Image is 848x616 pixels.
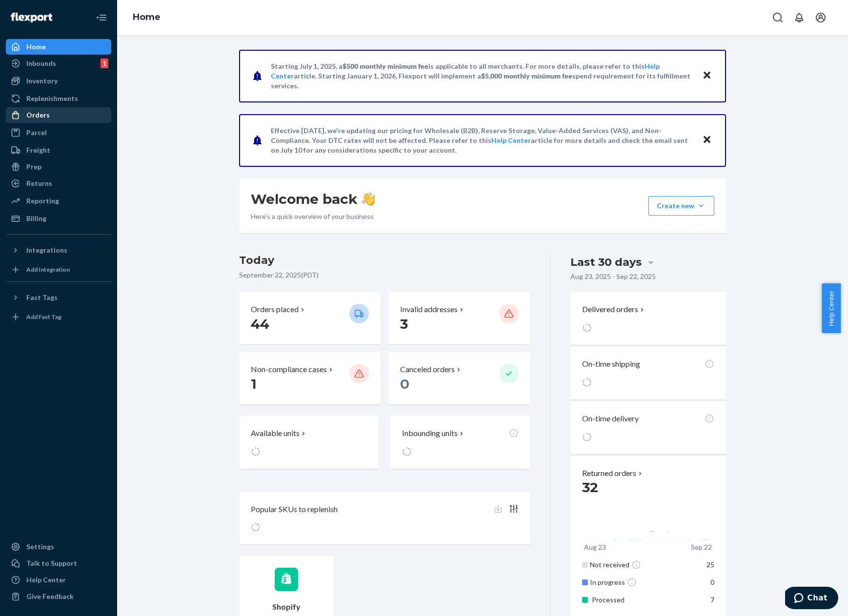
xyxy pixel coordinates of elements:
[491,136,531,144] a: Help Center
[26,94,78,103] div: Replenishments
[26,313,61,321] div: Add Fast Tag
[239,270,530,280] p: September 22, 2025 ( PDT )
[271,126,693,155] p: Effective [DATE], we're updating our pricing for Wholesale (B2B), Reserve Storage, Value-Added Se...
[251,304,299,315] p: Orders placed
[6,176,111,191] a: Returns
[6,211,111,226] a: Billing
[133,12,161,22] a: Home
[6,159,111,175] a: Prep
[6,589,111,604] button: Give Feedback
[388,352,530,404] button: Canceled orders 0
[26,162,41,172] div: Prep
[582,413,639,424] p: On-time delivery
[26,214,46,223] div: Billing
[6,193,111,209] a: Reporting
[6,142,111,158] a: Freight
[251,212,375,221] p: Here’s a quick overview of your business
[582,468,644,479] button: Returned orders
[6,125,111,140] a: Parcel
[6,262,111,278] a: Add Integration
[400,304,458,315] p: Invalid addresses
[251,364,327,375] p: Non-compliance cases
[811,8,830,27] button: Open account menu
[6,242,111,258] button: Integrations
[6,539,111,555] a: Settings
[251,190,375,208] h1: Welcome back
[6,290,111,305] button: Fast Tags
[272,601,301,613] p: Shopify
[785,587,838,611] iframe: Opens a widget where you can chat to one of our agents
[590,560,690,570] div: Not received
[701,133,713,147] button: Close
[362,192,375,206] img: hand-wave emoji
[251,504,338,515] p: Popular SKUs to replenish
[707,560,714,569] span: 25
[6,56,111,71] a: Inbounds1
[26,42,46,52] div: Home
[26,196,59,206] div: Reporting
[26,59,56,68] div: Inbounds
[26,293,58,302] div: Fast Tags
[239,253,530,268] h3: Today
[822,283,841,333] button: Help Center
[481,72,572,80] span: $5,000 monthly minimum fee
[343,62,428,70] span: $500 monthly minimum fee
[239,292,381,344] button: Orders placed 44
[239,416,379,469] button: Available units
[11,13,52,22] img: Flexport logo
[592,595,688,605] p: Processed
[239,352,381,404] button: Non-compliance cases 1
[570,255,642,270] div: Last 30 days
[710,596,714,604] span: 7
[26,179,52,188] div: Returns
[26,245,67,255] div: Integrations
[6,572,111,588] a: Help Center
[584,542,606,552] p: Aug 23
[6,73,111,89] a: Inventory
[789,8,809,27] button: Open notifications
[710,578,714,586] span: 0
[6,556,111,571] button: Talk to Support
[400,316,408,332] span: 3
[6,309,111,325] a: Add Fast Tag
[26,110,50,120] div: Orders
[26,265,70,274] div: Add Integration
[6,107,111,123] a: Orders
[251,428,300,439] p: Available units
[26,542,54,552] div: Settings
[26,575,66,585] div: Help Center
[388,292,530,344] button: Invalid addresses 3
[400,364,455,375] p: Canceled orders
[26,76,58,86] div: Inventory
[26,592,74,601] div: Give Feedback
[26,145,50,155] div: Freight
[648,196,714,216] button: Create new
[271,61,693,91] p: Starting July 1, 2025, a is applicable to all merchants. For more details, please refer to this a...
[400,376,409,392] span: 0
[26,558,77,568] div: Talk to Support
[402,428,458,439] p: Inbounding units
[582,304,646,315] button: Delivered orders
[6,39,111,55] a: Home
[691,542,712,552] p: Sep 22
[701,69,713,83] button: Close
[582,358,640,370] p: On-time shipping
[26,128,47,138] div: Parcel
[768,8,787,27] button: Open Search Box
[390,416,530,469] button: Inbounding units
[125,3,168,32] ol: breadcrumbs
[582,479,598,496] span: 32
[251,316,269,332] span: 44
[92,8,111,27] button: Close Navigation
[590,577,690,587] div: In progress
[101,59,108,68] div: 1
[570,272,656,281] p: Aug 23, 2025 - Sep 22, 2025
[251,376,257,392] span: 1
[6,91,111,106] a: Replenishments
